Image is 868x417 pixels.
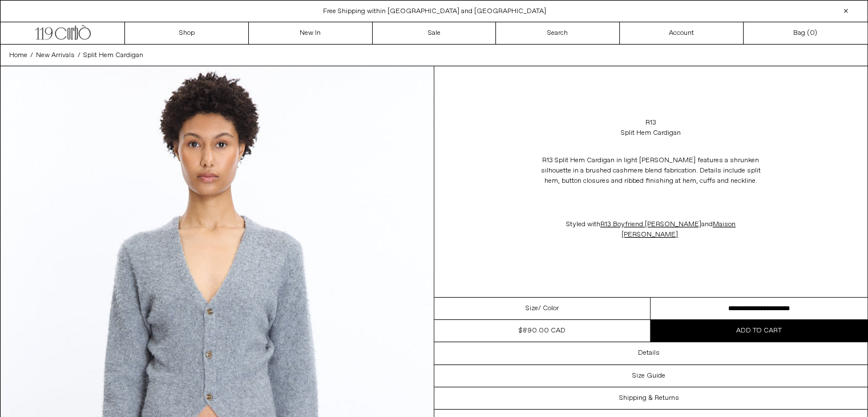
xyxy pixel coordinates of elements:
h3: Size Guide [632,372,665,380]
span: 0 [810,29,814,38]
span: Add to cart [736,326,782,335]
a: Bag () [744,22,867,44]
h3: Shipping & Returns [619,394,679,402]
a: Home [9,50,27,61]
a: R13 [645,118,656,128]
span: Size [526,303,538,314]
span: / [78,50,80,61]
h3: Details [638,349,660,357]
a: New Arrivals [36,50,75,61]
a: Search [496,22,620,44]
div: Split Hem Cardigan [621,128,681,138]
a: Split Hem Cardigan [83,50,143,61]
div: $890.00 CAD [519,326,566,336]
span: / Color [538,303,559,314]
span: Styled with and [566,220,736,239]
a: Account [620,22,744,44]
a: Sale [373,22,496,44]
p: R13 Split Hem Cardigan in light [PERSON_NAME] features a shrunken silhouette in a brushed cashmer... [536,150,765,192]
a: Free Shipping within [GEOGRAPHIC_DATA] and [GEOGRAPHIC_DATA] [323,7,546,16]
button: Add to cart [651,320,867,342]
span: ) [810,28,817,38]
a: Shop [125,22,249,44]
a: R13 Boyfriend [PERSON_NAME] [600,220,701,229]
span: / [30,50,33,61]
a: New In [249,22,373,44]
